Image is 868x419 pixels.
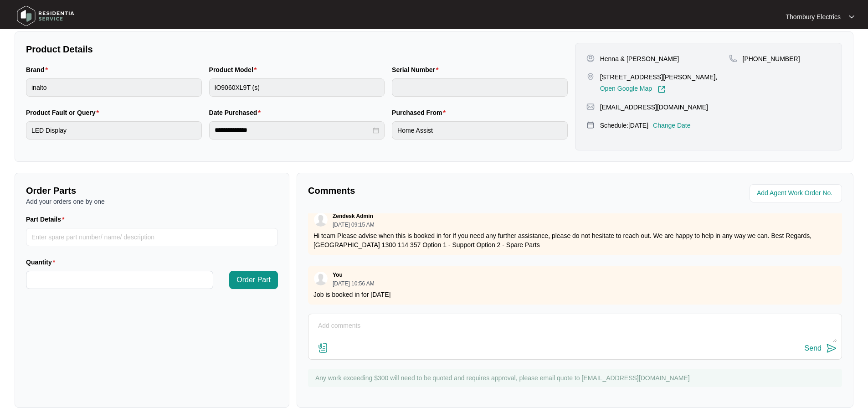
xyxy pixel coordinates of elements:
a: Open Google Map [600,85,666,93]
input: Product Model [209,78,385,97]
p: Add your orders one by one [26,197,278,206]
p: Henna & [PERSON_NAME] [600,54,679,63]
label: Brand [26,65,51,74]
label: Product Model [209,65,261,74]
img: user.svg [314,213,328,227]
p: Hi team Please advise when this is booked in for If you need any further assistance, please do no... [313,231,837,249]
img: Link-External [657,85,666,93]
label: Product Fault or Query [26,108,103,117]
button: Send [805,342,837,355]
p: [STREET_ADDRESS][PERSON_NAME], [600,72,718,82]
input: Quantity [26,271,213,289]
p: Product Details [26,43,568,56]
img: user.svg [314,272,328,285]
img: map-pin [586,103,595,111]
img: send-icon.svg [826,343,837,354]
p: Any work exceeding $300 will need to be quoted and requires approval, please email quote to [EMAI... [315,373,837,383]
img: residentia service logo [14,2,77,30]
p: Change Date [653,121,691,130]
label: Purchased From [392,108,449,117]
p: [DATE] 09:15 AM [333,222,375,228]
img: file-attachment-doc.svg [318,342,329,353]
img: map-pin [586,72,595,81]
p: Zendesk Admin [333,212,373,220]
input: Add Agent Work Order No. [757,188,837,199]
input: Date Purchased [215,125,371,135]
span: Order Part [236,274,271,285]
img: user-pin [586,54,595,62]
p: Schedule: [DATE] [600,121,648,130]
p: Order Parts [26,184,278,197]
input: Part Details [26,228,278,246]
p: Thornbury Electrics [786,12,841,21]
label: Quantity [26,258,59,267]
div: Send [805,344,822,352]
button: Order Part [229,271,278,289]
p: You [333,271,343,279]
img: dropdown arrow [849,15,854,19]
label: Serial Number [392,65,442,74]
input: Purchased From [392,121,568,140]
img: map-pin [729,54,737,62]
p: Job is booked in for [DATE] [313,290,837,299]
label: Date Purchased [209,108,264,117]
p: Comments [308,184,569,197]
input: Product Fault or Query [26,121,202,140]
label: Part Details [26,215,68,224]
p: [DATE] 10:56 AM [333,281,375,286]
input: Brand [26,78,202,97]
img: map-pin [586,121,595,129]
p: [EMAIL_ADDRESS][DOMAIN_NAME] [600,103,708,112]
input: Serial Number [392,78,568,97]
p: [PHONE_NUMBER] [743,54,800,63]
